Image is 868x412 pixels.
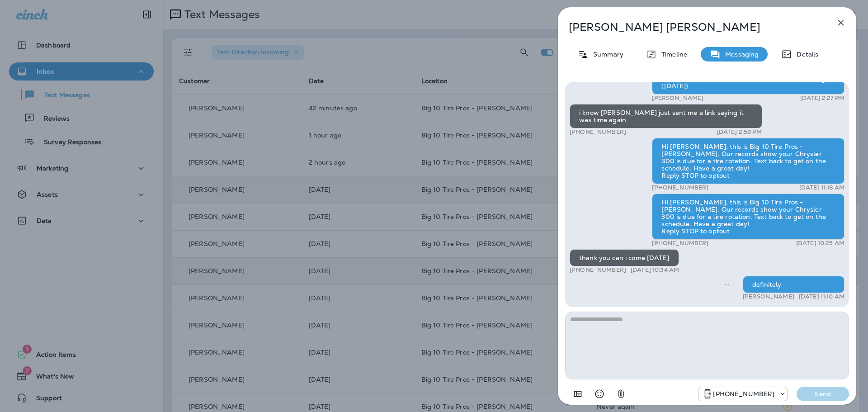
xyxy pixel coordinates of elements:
[792,51,818,58] p: Details
[721,51,759,58] p: Messaging
[652,95,703,102] p: [PERSON_NAME]
[652,194,844,240] div: Hi [PERSON_NAME], this is Big 10 Tire Pros - [PERSON_NAME]. Our records show your Chrysler 300 is...
[796,240,844,247] p: [DATE] 10:25 AM
[652,184,708,191] p: [PHONE_NUMBER]
[652,70,844,95] div: Last time car was here we did a rotation &. oil change. ([DATE])
[725,280,729,288] span: Sent
[652,138,844,184] div: Hi [PERSON_NAME], this is Big 10 Tire Pros - [PERSON_NAME]. Our records show your Chrysler 300 is...
[713,390,774,398] p: [PHONE_NUMBER]
[652,240,708,247] p: [PHONE_NUMBER]
[570,128,626,136] p: [PHONE_NUMBER]
[589,51,623,58] p: Summary
[698,388,787,399] div: +1 (601) 808-4212
[657,51,687,58] p: Timeline
[570,249,679,266] div: thank you can i come [DATE]
[590,385,609,403] button: Select an emoji
[569,385,587,403] button: Add in a premade template
[570,266,626,274] p: [PHONE_NUMBER]
[799,184,844,191] p: [DATE] 11:18 AM
[631,266,679,274] p: [DATE] 10:34 AM
[570,104,762,128] div: i know [PERSON_NAME] just sent me a link saying it was time again
[717,128,762,136] p: [DATE] 2:59 PM
[569,21,816,33] p: [PERSON_NAME] [PERSON_NAME]
[799,293,844,300] p: [DATE] 11:10 AM
[800,95,844,102] p: [DATE] 2:27 PM
[743,293,794,300] p: [PERSON_NAME]
[743,276,844,293] div: definitely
